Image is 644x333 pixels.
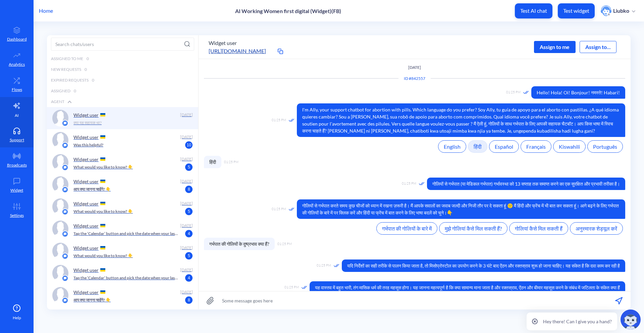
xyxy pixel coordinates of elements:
[297,103,625,137] span: I'm Ally, your support chatbot for abortion with pills. Which language do you prefer? Soy Ally, t...
[272,117,286,123] span: 01:25 PM
[73,253,133,259] p: What would you like to know? 👇
[613,7,629,14] p: Liubko
[47,196,198,218] a: platform iconWidget user [DATE]What would you like to know? 👇
[62,142,68,149] img: platform icon
[62,231,68,237] img: platform icon
[398,76,431,82] div: Conversation ID
[7,162,27,168] p: Broadcasts
[73,120,102,126] p: क्या यह सहायक था?
[445,225,502,232] span: मुझे गोलियां कैसे मिल सकती हैं?
[13,315,21,321] span: Help
[100,268,105,272] img: UA
[92,77,94,83] span: 0
[73,231,179,237] p: Tap the ‘Calendar’ button and pick the date when your last period started. Or simply enter the fi...
[12,87,22,93] p: Flows
[73,297,111,303] p: आप क्या जानना चाहेंगे? 👇
[62,186,68,193] img: platform icon
[468,140,487,153] button: हिंदी
[62,208,68,215] img: platform icon
[224,159,238,164] span: 01:25 PM
[10,187,23,193] p: Widget
[427,178,625,190] span: गोलियों से गर्भपात (या मेडिकल गर्भपात) गर्भावस्था को 13 सप्ताह तक समाप्त करने का एक सुरक्षित और प...
[520,7,547,14] p: Test AI chat
[62,164,68,171] img: platform icon
[553,140,586,153] button: Kiswahili
[204,238,275,250] span: गर्भपात की गोलियों के दुष्प्रभाव क्या हैं?
[284,285,299,290] span: 01:25 PM
[179,245,193,251] div: [DATE]
[185,252,193,259] span: 5
[73,112,99,118] p: Widget user
[185,208,193,215] span: 5
[73,245,99,251] p: Widget user
[73,156,99,162] p: Widget user
[587,140,623,153] button: Português
[73,289,99,295] p: Widget user
[235,8,341,14] p: AI Working Women first digital (Widget)(FB)
[100,224,105,227] img: UA
[73,134,99,140] p: Widget user
[531,86,625,99] span: Hello! Hola! Oi! Bonjour! नमस्ते! Habari!
[179,289,193,295] div: [DATE]
[100,180,105,183] img: UA
[51,38,194,51] input: Search chats/users
[47,75,198,86] div: Expired Requests
[47,240,198,262] a: platform iconWidget user [DATE]What would you like to know? 👇
[376,222,437,235] button: गर्भपात की गोलियों के बारे में
[515,3,552,18] button: Test AI chat
[100,202,105,205] img: UA
[621,310,641,330] img: copilot-icon.svg
[7,36,27,42] p: Dashboard
[179,223,193,229] div: [DATE]
[509,222,568,235] button: गोलियां कैसे मिल सकती हैं
[179,134,193,140] div: [DATE]
[209,39,237,47] button: Widget user
[526,143,546,150] span: Français
[47,107,198,129] a: platform iconWidget user [DATE]क्या यह सहायक था?
[47,86,198,96] div: Assigned
[73,186,111,192] p: आप क्या जानना चाहेंगे? 👇
[15,112,19,118] p: AI
[204,156,221,168] span: हिंदी
[47,151,198,174] a: platform iconWidget user [DATE]What would you like to know? 👇
[601,5,611,16] img: user photo
[559,143,580,150] span: Kiswahili
[74,88,76,94] span: 0
[179,112,193,118] div: [DATE]
[185,186,193,193] span: 8
[73,142,103,148] p: Was this helpful?
[179,200,193,206] div: [DATE]
[73,275,179,281] p: Tap the ‘Calendar’ button and pick the date when your last period started. Or simply enter the fi...
[100,290,105,294] img: UA
[185,141,193,149] span: 10
[100,246,105,249] img: UA
[580,41,616,53] button: Assign to...
[185,296,193,304] span: 8
[558,3,595,18] button: Test widget
[534,41,576,53] div: Assign to me
[9,61,25,67] p: Analytics
[62,275,68,282] img: platform icon
[10,137,24,143] p: Support
[277,241,292,246] span: 01:25 PM
[593,143,617,150] span: Português
[73,267,99,273] p: Widget user
[515,225,562,232] span: गोलियां कैसे मिल सकती हैं
[382,225,432,232] span: गर्भपात की गोलियों के बारे में
[495,143,513,150] span: Español
[199,291,631,310] input: Some message goes here
[474,143,482,150] span: हिंदी
[597,5,639,17] button: user photoLiubko
[47,174,198,196] a: platform iconWidget user [DATE]आप क्या जानना चाहेंगे? 👇
[543,318,612,325] p: Hey there! Can I give you a hand?
[73,164,133,170] p: What would you like to know? 👇
[47,129,198,151] a: platform iconWidget user [DATE]Was this helpful?
[62,297,68,304] img: platform icon
[62,120,68,127] img: platform icon
[209,47,276,55] a: [URL][DOMAIN_NAME]
[73,201,99,206] p: Widget user
[317,263,331,269] span: 01:25 PM
[100,135,105,139] img: UA
[570,222,623,235] button: अनुस्मारक शेड्यूल करें
[521,140,551,153] button: Français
